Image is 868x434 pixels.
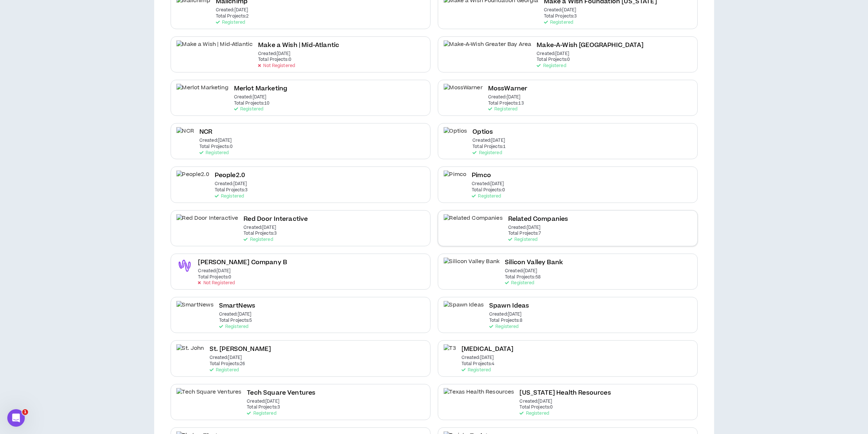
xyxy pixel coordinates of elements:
[508,214,568,224] h2: Related Companies
[488,107,517,112] p: Registered
[244,225,276,230] p: Created: [DATE]
[489,301,529,311] h2: Spawn Ideas
[508,237,537,242] p: Registered
[472,127,493,137] h2: Optios
[462,368,491,373] p: Registered
[176,388,242,404] img: Tech Square Ventures
[198,281,235,286] p: Not Registered
[176,127,194,144] img: NCR
[247,405,280,410] p: Total Projects: 3
[544,8,576,13] p: Created: [DATE]
[489,318,522,323] p: Total Projects: 8
[489,324,518,329] p: Registered
[176,40,253,57] img: Make a Wish | Mid-Atlantic
[234,84,288,94] h2: Merlot Marketing
[472,144,506,149] p: Total Projects: 1
[488,95,521,100] p: Created: [DATE]
[544,14,577,19] p: Total Projects: 3
[176,344,204,361] img: St. John
[210,344,271,354] h2: St. [PERSON_NAME]
[215,171,245,180] h2: People2.0
[244,237,273,242] p: Registered
[176,258,193,274] img: Shannon Company B
[199,144,233,149] p: Total Projects: 0
[247,388,315,398] h2: Tech Square Ventures
[488,84,528,94] h2: MossWarner
[488,101,524,106] p: Total Projects: 13
[462,361,495,367] p: Total Projects: 4
[472,194,501,199] p: Registered
[210,355,242,360] p: Created: [DATE]
[444,171,467,187] img: Pimco
[234,107,263,112] p: Registered
[176,301,214,317] img: SmartNews
[199,127,212,137] h2: NCR
[472,138,505,143] p: Created: [DATE]
[199,150,229,156] p: Registered
[258,57,291,62] p: Total Projects: 0
[444,344,456,361] img: T3
[215,194,244,199] p: Registered
[462,344,513,354] h2: [MEDICAL_DATA]
[198,269,231,274] p: Created: [DATE]
[22,409,28,415] span: 1
[537,57,570,62] p: Total Projects: 0
[444,84,483,100] img: MossWarner
[7,409,25,427] iframe: Intercom live chat
[198,258,287,267] h2: [PERSON_NAME] Company B
[444,258,500,274] img: Silicon Valley Bank
[244,214,308,224] h2: Red Door Interactive
[505,269,537,274] p: Created: [DATE]
[216,14,249,19] p: Total Projects: 2
[258,63,295,69] p: Not Registered
[472,188,505,193] p: Total Projects: 0
[472,181,504,187] p: Created: [DATE]
[520,388,611,398] h2: [US_STATE] Health Resources
[505,275,541,280] p: Total Projects: 58
[258,40,339,50] h2: Make a Wish | Mid-Atlantic
[462,355,494,360] p: Created: [DATE]
[520,405,553,410] p: Total Projects: 0
[219,301,255,311] h2: SmartNews
[444,301,484,317] img: Spawn Ideas
[216,20,245,25] p: Registered
[215,188,248,193] p: Total Projects: 3
[505,258,563,267] h2: Silicon Valley Bank
[508,225,541,230] p: Created: [DATE]
[247,411,276,416] p: Registered
[210,361,245,367] p: Total Projects: 26
[210,368,239,373] p: Registered
[520,399,552,404] p: Created: [DATE]
[216,8,248,13] p: Created: [DATE]
[219,318,252,323] p: Total Projects: 5
[199,138,232,143] p: Created: [DATE]
[244,231,277,236] p: Total Projects: 3
[505,281,534,286] p: Registered
[219,312,252,317] p: Created: [DATE]
[234,95,266,100] p: Created: [DATE]
[215,181,247,187] p: Created: [DATE]
[258,51,291,56] p: Created: [DATE]
[472,171,491,180] h2: Pimco
[508,231,541,236] p: Total Projects: 7
[520,411,549,416] p: Registered
[444,40,532,57] img: Make-A-Wish Greater Bay Area
[444,127,467,144] img: Optios
[219,324,248,329] p: Registered
[444,388,514,404] img: Texas Health Resources
[537,51,569,56] p: Created: [DATE]
[444,214,503,231] img: Related Companies
[537,63,566,69] p: Registered
[176,171,209,187] img: People2.0
[176,214,238,231] img: Red Door Interactive
[489,312,522,317] p: Created: [DATE]
[234,101,270,106] p: Total Projects: 10
[544,20,573,25] p: Registered
[198,275,231,280] p: Total Projects: 0
[176,84,229,100] img: Merlot Marketing
[247,399,279,404] p: Created: [DATE]
[537,40,643,50] h2: Make-A-Wish [GEOGRAPHIC_DATA]
[472,150,502,156] p: Registered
